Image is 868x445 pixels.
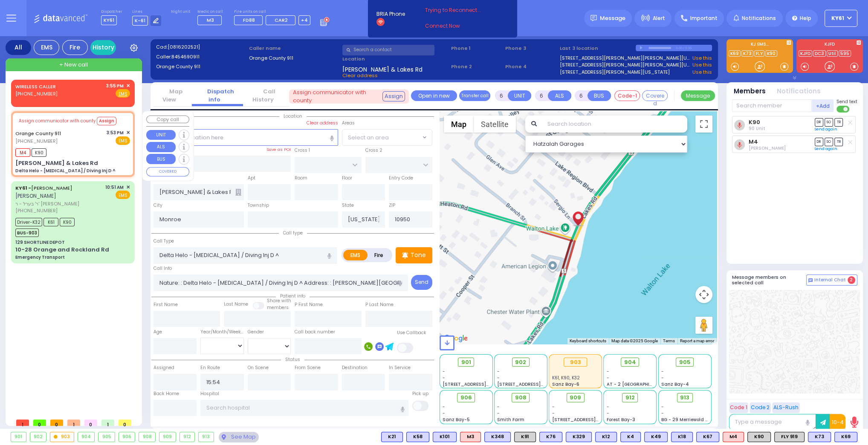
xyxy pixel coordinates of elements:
div: 10-28 Orange and Rockland Rd [15,246,109,254]
div: 906 [119,432,135,442]
label: Cross 1 [295,147,310,154]
input: Search location here [153,129,338,145]
label: Age [153,329,162,335]
span: [PHONE_NUMBER] [15,90,58,97]
span: 912 [625,393,635,402]
a: [STREET_ADDRESS][PERSON_NAME][PERSON_NAME][US_STATE] [560,61,690,69]
a: K73 [741,50,753,57]
label: On Scene [248,364,269,371]
div: 908 [139,432,155,442]
span: Driver-K32 [15,218,42,226]
div: Emergency Transport [15,254,65,260]
span: KY61 [101,15,117,25]
div: BLS [696,432,719,442]
label: Clear address [307,120,338,127]
span: Trying to Reconnect... [425,6,492,14]
span: [PERSON_NAME] & Lakes Rd [342,65,422,72]
span: 3:55 PM [106,83,124,89]
span: Phone 1 [451,45,503,52]
span: Send text [836,98,857,105]
span: 0 [84,419,97,426]
a: [STREET_ADDRESS][PERSON_NAME][US_STATE] [560,69,670,76]
span: SO [825,118,833,126]
label: Save as POI [266,147,291,153]
label: Entry Code [389,175,413,182]
span: 10:51 AM [105,184,124,191]
span: 904 [624,358,636,367]
div: 129 SHORTLINE DEPOT [15,239,65,246]
label: Call Info [153,265,172,272]
span: FD88 [243,17,255,23]
div: K49 [644,432,668,442]
span: BRIA Phone [376,10,405,18]
span: Patient info [276,293,310,299]
div: Fire [62,40,88,55]
button: COVERED [146,167,189,176]
div: [PERSON_NAME] & Lakes Rd [15,159,98,168]
label: Cad: [156,43,246,51]
button: Transfer call [459,90,490,101]
a: Open this area in Google Maps (opens a new window) [442,333,470,344]
span: Clear address [342,72,378,79]
button: UNIT [146,130,176,140]
span: - [607,410,609,416]
div: K4 [620,432,641,442]
span: Internal Chat [814,277,846,283]
span: Forest Bay-3 [607,416,635,423]
span: Assign communicator with county [293,88,381,105]
label: Last 3 location [560,45,636,52]
span: EMS [116,191,130,199]
label: City [153,202,162,209]
label: Cross 2 [365,147,382,154]
div: ALS [460,432,481,442]
a: K69 [729,50,741,57]
span: Phone 4 [505,63,557,70]
span: - [607,404,609,410]
span: CAR2 [275,17,288,23]
span: - [497,410,500,416]
label: Floor [342,175,352,182]
div: K73 [808,432,831,442]
span: - [497,368,500,375]
span: Phone 2 [451,63,503,70]
button: Send [411,275,432,290]
button: Show street map [444,116,474,133]
a: Map View [162,87,182,104]
div: Year/Month/Week/Day [200,329,244,335]
input: Search location [541,116,687,133]
div: K101 [433,432,457,442]
span: 1 [16,419,29,426]
span: - [497,375,500,381]
div: 912 [180,432,195,442]
div: EMS [34,40,59,55]
div: 905 [98,432,115,442]
span: TR [834,138,843,146]
img: Logo [34,13,90,23]
div: 901 [11,432,26,442]
div: 913 [199,432,214,442]
a: [STREET_ADDRESS][PERSON_NAME][PERSON_NAME][US_STATE] [560,55,690,62]
span: 908 [515,393,527,402]
label: In Service [389,364,411,371]
span: Smith Farm [497,416,524,423]
span: - [443,368,445,375]
a: Use this [692,55,712,62]
span: [STREET_ADDRESS][PERSON_NAME] [443,381,523,387]
div: See map [219,432,259,442]
label: Room [295,175,307,182]
span: Important [690,14,717,22]
span: Select an area [348,133,389,142]
a: 595 [839,50,851,57]
button: Drag Pegman onto the map to open Street View [695,317,712,334]
div: FLY 919 [774,432,804,442]
button: Message [681,90,715,101]
span: Sanz Bay-4 [661,381,689,387]
span: 90 Unit [749,125,765,132]
p: Tone [411,251,426,260]
label: Orange County 911 [156,63,246,70]
label: Caller: [156,53,246,61]
div: K91 [514,432,536,442]
span: - [497,404,500,410]
span: KY61 [831,14,844,22]
label: Destination [342,364,367,371]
